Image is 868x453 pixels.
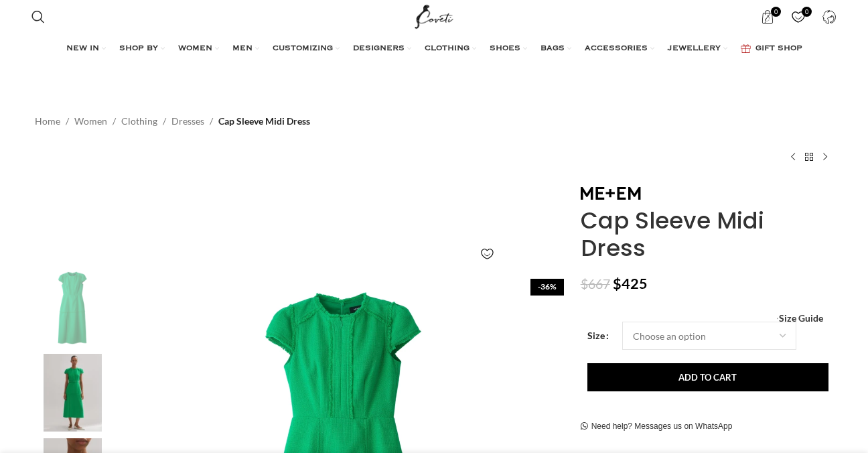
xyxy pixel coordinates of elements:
a: Dresses [171,114,204,129]
a: MEN [232,36,259,62]
a: GIFT SHOP [741,36,802,62]
a: CLOTHING [425,36,476,62]
a: Site logo [412,10,457,21]
span: $ [613,275,622,292]
img: Cap Sleeve Midi Dress [31,269,113,347]
span: 0 [771,7,781,17]
a: BAGS [540,36,571,62]
span: 0 [802,7,812,17]
span: MEN [232,44,252,54]
div: My Wishlist [785,3,812,30]
a: WOMEN [178,36,219,62]
h1: Cap Sleeve Midi Dress [581,207,833,262]
span: SHOP BY [119,44,158,54]
span: CLOTHING [425,44,469,54]
a: ACCESSORIES [585,36,654,62]
a: SHOES [490,36,527,62]
label: Size [587,328,609,343]
bdi: 425 [613,275,648,292]
a: NEW IN [66,36,106,62]
bdi: 667 [581,276,610,292]
a: JEWELLERY [668,36,727,62]
a: CUSTOMIZING [273,36,340,62]
a: DESIGNERS [353,36,411,62]
span: -36% [530,279,564,295]
span: BAGS [540,44,565,54]
button: Add to cart [587,363,828,391]
a: Women [74,114,107,129]
a: Home [35,114,60,129]
a: Next product [817,149,833,165]
a: 0 [785,3,812,30]
div: Main navigation [25,36,843,62]
span: $ [581,276,588,292]
a: 0 [754,3,782,30]
img: Me and Em dresses [31,354,113,432]
span: NEW IN [66,44,99,54]
a: Search [25,3,52,30]
a: Need help? Messages us on WhatsApp [581,422,733,432]
span: WOMEN [178,44,212,54]
span: Cap Sleeve Midi Dress [218,114,310,129]
span: ACCESSORIES [585,44,648,54]
img: Me and Em [581,187,641,200]
img: GiftBag [741,44,751,53]
span: JEWELLERY [668,44,721,54]
span: CUSTOMIZING [273,44,333,54]
span: SHOES [490,44,520,54]
a: Previous product [785,149,801,165]
nav: Breadcrumb [35,114,310,129]
span: DESIGNERS [353,44,405,54]
span: GIFT SHOP [755,44,802,54]
a: SHOP BY [119,36,165,62]
a: Clothing [121,114,157,129]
